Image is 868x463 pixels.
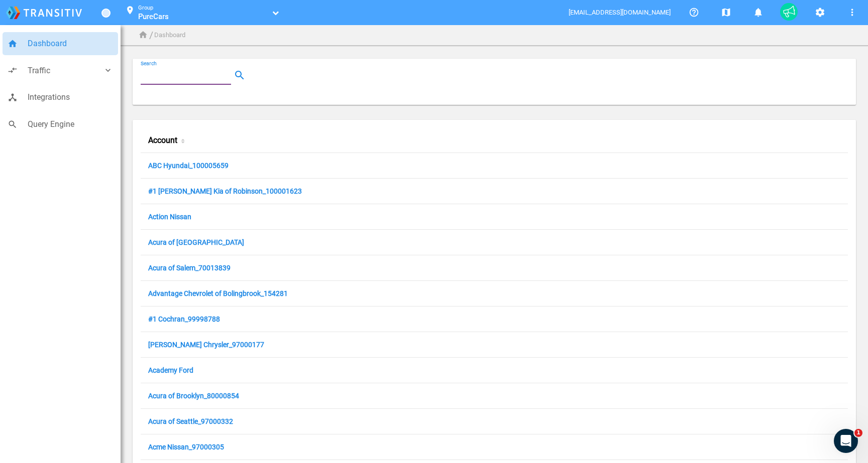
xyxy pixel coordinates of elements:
[3,59,118,82] a: compare_arrowsTraffickeyboard_arrow_down
[720,7,732,19] mat-icon: map
[141,128,317,153] div: Account
[138,12,169,21] span: PureCars
[148,162,229,171] a: ABC Hyundai_100005659
[138,5,153,11] small: Group
[28,37,113,50] span: Dashboard
[148,443,224,452] a: Acme Nissan_97000305
[148,392,239,401] a: Acura of Brooklyn_80000854
[124,6,136,18] mat-icon: location_on
[3,113,118,136] a: searchQuery Engine
[101,9,111,18] a: Toggle Menu
[814,7,826,19] mat-icon: settings
[148,213,191,222] a: Action Nissan
[854,429,862,437] span: 1
[148,238,244,248] a: Acura of [GEOGRAPHIC_DATA]
[8,119,18,129] i: search
[103,65,113,75] i: keyboard_arrow_down
[148,289,288,299] a: Advantage Chevrolet of Bolingbrook_154281
[148,187,302,197] a: #1 [PERSON_NAME] Kia of Robinson_100001623
[834,429,858,453] iframe: Intercom live chat
[28,64,103,77] span: Traffic
[148,315,220,325] a: #1 Cochran_99998788
[3,32,118,55] a: homeDashboard
[569,9,672,16] span: [EMAIL_ADDRESS][DOMAIN_NAME]
[6,7,82,19] img: logo
[752,7,764,19] mat-icon: notifications
[148,341,264,350] a: [PERSON_NAME] Chrysler_97000177
[8,65,18,75] i: compare_arrows
[28,91,113,104] span: Integrations
[8,92,18,102] i: device_hub
[148,264,231,273] a: Acura of Salem_70013839
[149,27,153,43] li: /
[148,417,233,427] a: Acura of Seattle_97000332
[842,2,862,22] button: More
[148,366,193,376] a: Academy Ford
[8,39,18,49] i: home
[688,7,700,19] mat-icon: help_outline
[138,30,148,40] i: home
[154,30,185,41] li: Dashboard
[846,7,858,19] mat-icon: more_vert
[28,118,113,131] span: Query Engine
[3,86,118,109] a: device_hubIntegrations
